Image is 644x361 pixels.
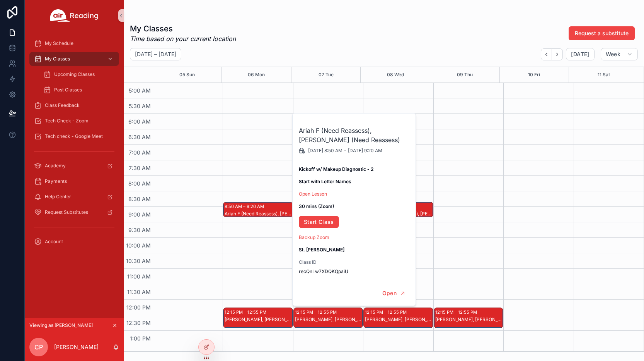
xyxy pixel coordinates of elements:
[126,180,153,187] span: 8:00 AM
[29,129,119,143] a: Tech check - Google Meet
[45,209,88,215] span: Request Substitutes
[552,48,563,60] button: Next
[25,31,124,259] div: scrollable content
[126,227,153,233] span: 9:30 AM
[179,67,195,83] button: 05 Sun
[29,159,119,173] a: Academy
[45,102,80,108] span: Class Feedback
[128,351,153,357] span: 1:30 PM
[223,202,292,217] div: 8:50 AM – 9:20 AMAriah F (Need Reassess), [PERSON_NAME] (Need Reassess)
[39,83,119,97] a: Past Classes
[29,190,119,204] a: Help Center
[299,234,329,240] a: Backup Zoom
[295,308,339,316] div: 12:15 PM – 12:55 PM
[29,114,119,128] a: Tech Check - Zoom
[223,308,292,328] div: 12:15 PM – 12:55 PM[PERSON_NAME], [PERSON_NAME]
[45,239,63,245] span: Account
[295,316,362,323] div: [PERSON_NAME], [PERSON_NAME]
[125,273,153,280] span: 11:00 AM
[124,258,153,264] span: 10:30 AM
[435,308,479,316] div: 12:15 PM – 12:55 PM
[299,203,334,209] strong: 30 mins (Zoom)
[45,40,73,46] span: My Schedule
[45,56,70,62] span: My Classes
[128,335,153,342] span: 1:00 PM
[127,103,153,109] span: 5:30 AM
[571,51,589,58] span: [DATE]
[29,98,119,112] a: Class Feedback
[130,34,236,43] em: Time based on your current location
[45,133,103,139] span: Tech check - Google Meet
[125,289,153,295] span: 11:30 AM
[319,67,334,83] button: 07 Tue
[248,67,265,83] div: 06 Mon
[54,87,82,93] span: Past Classes
[365,308,409,316] div: 12:15 PM – 12:55 PM
[39,67,119,81] a: Upcoming Classes
[127,87,153,94] span: 5:00 AM
[126,196,153,202] span: 8:30 AM
[299,179,351,184] strong: Start with Letter Names
[225,316,292,323] div: [PERSON_NAME], [PERSON_NAME]
[575,29,629,37] span: Request a substitute
[50,9,99,22] img: App logo
[29,36,119,50] a: My Schedule
[299,247,344,253] strong: St. [PERSON_NAME]
[45,194,71,200] span: Help Center
[127,149,153,156] span: 7:00 AM
[54,343,99,351] p: [PERSON_NAME]
[29,235,119,249] a: Account
[541,48,552,60] button: Back
[299,268,410,275] span: recQnLw7XDQKQpaiU
[29,205,119,219] a: Request Substitutes
[29,322,93,328] span: Viewing as [PERSON_NAME]
[225,211,292,217] div: Ariah F (Need Reassess), [PERSON_NAME] (Need Reassess)
[45,163,66,169] span: Academy
[124,320,153,326] span: 12:30 PM
[457,67,473,83] button: 09 Thu
[528,67,540,83] button: 10 Fri
[569,26,635,40] button: Request a substitute
[54,71,95,77] span: Upcoming Classes
[377,287,411,300] button: Open
[124,242,153,249] span: 10:00 AM
[435,316,503,323] div: [PERSON_NAME], [PERSON_NAME]
[365,316,432,323] div: [PERSON_NAME], [PERSON_NAME]
[601,48,638,60] button: Week
[348,148,382,154] span: [DATE] 9:20 AM
[299,191,327,197] a: Open Lesson
[299,216,339,228] a: Start Class
[126,134,153,140] span: 6:30 AM
[364,308,433,328] div: 12:15 PM – 12:55 PM[PERSON_NAME], [PERSON_NAME]
[606,51,620,58] span: Week
[294,308,363,328] div: 12:15 PM – 12:55 PM[PERSON_NAME], [PERSON_NAME]
[130,23,236,34] h1: My Classes
[29,174,119,188] a: Payments
[225,308,268,316] div: 12:15 PM – 12:55 PM
[382,290,397,297] span: Open
[45,118,89,124] span: Tech Check - Zoom
[299,166,373,172] strong: Kickoff w/ Makeup Diagnostic - 2
[127,165,153,171] span: 7:30 AM
[135,50,176,58] h2: [DATE] – [DATE]
[566,48,594,60] button: [DATE]
[299,126,410,144] h2: Ariah F (Need Reassess), [PERSON_NAME] (Need Reassess)
[124,304,153,311] span: 12:00 PM
[434,308,503,328] div: 12:15 PM – 12:55 PM[PERSON_NAME], [PERSON_NAME]
[34,342,43,352] span: CP
[299,259,410,265] span: Class ID
[387,67,404,83] button: 08 Wed
[308,148,342,154] span: [DATE] 8:50 AM
[598,67,610,83] button: 11 Sat
[225,203,266,210] div: 8:50 AM – 9:20 AM
[126,211,153,218] span: 9:00 AM
[45,178,67,184] span: Payments
[344,148,346,154] span: -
